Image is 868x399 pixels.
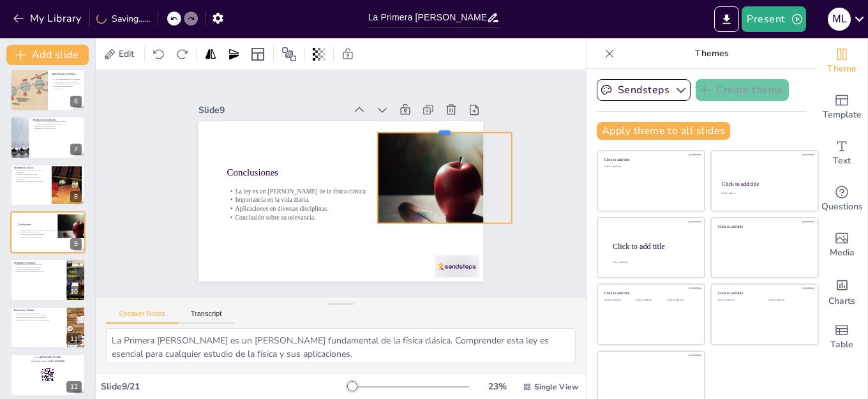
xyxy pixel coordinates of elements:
p: Importancia de analizar fuerzas. [33,128,82,130]
p: and login with code [14,359,82,363]
div: Add ready made slides [816,84,867,130]
div: Click to add text [718,299,758,302]
p: La ley es fundamental para la dinámica. [52,78,82,80]
div: Add text boxes [816,130,867,176]
div: Click to add title [613,241,694,250]
div: 23 % [482,380,513,393]
div: 8 [10,164,86,206]
p: Preguntas Frecuentes [14,260,63,264]
div: Click to add text [768,299,808,302]
p: Importancia de la comprensión de la ley. [14,180,48,183]
button: Create theme [696,79,789,101]
div: Click to add title [718,291,809,296]
div: 11 [10,306,86,349]
span: Edit [116,48,137,60]
div: 6 [10,69,86,111]
button: Speaker Notes [106,310,178,324]
span: Text [833,154,851,168]
button: M L [828,6,851,32]
p: Reflexión sobre la comprensión de la ley. [14,270,63,273]
p: Conclusión sobre su relevancia. [223,201,479,237]
div: 10 [10,259,86,301]
div: 6 [70,96,82,107]
textarea: La Primera [PERSON_NAME] es un [PERSON_NAME] fundamental de la física clásica. Comprender esta le... [106,328,576,363]
span: Single View [534,382,578,392]
p: La ley es un [PERSON_NAME] de la física clásica. [18,229,86,231]
div: 7 [10,116,86,158]
div: Click to add text [667,299,696,302]
div: 10 [66,286,82,297]
strong: [DOMAIN_NAME] [40,356,61,359]
span: Charts [828,294,855,308]
div: 9 [10,211,86,253]
p: Ejemplos de fuerzas en acción. [33,126,82,128]
div: M L [828,8,851,31]
div: Layout [248,44,268,64]
p: Aplicaciones en diversas disciplinas. [18,233,86,236]
p: Conclusión sobre su relevancia. [18,236,86,238]
p: Conclusiones [228,154,484,194]
p: La comprensión de la ley es crucial. [14,312,63,314]
div: Saving...... [96,13,150,25]
div: Click to add text [721,193,806,195]
div: Click to add title [722,181,807,187]
button: Export to PowerPoint [714,6,739,32]
p: Aplicaciones en diversas disciplinas. [225,192,481,228]
div: Click to add title [718,224,809,229]
div: Change the overall theme [816,38,867,84]
span: Template [823,108,862,122]
button: Present [742,6,805,32]
button: Add slide [6,45,89,65]
span: Theme [827,62,857,76]
div: Slide 9 [206,89,354,117]
span: Table [830,338,853,352]
p: Ejemplos de inercia en la vida diaria. [14,266,63,268]
div: Get real-time input from your audience [816,176,867,222]
div: 7 [70,144,82,155]
button: Transcript [178,310,235,324]
p: Sin fuerza neta, no hay cambio en movimiento. [33,121,82,123]
div: 12 [66,381,82,393]
p: Importancia en la vida diaria. [18,231,86,234]
button: Apply theme to all slides [597,122,730,140]
div: Add charts and graphs [816,268,867,314]
button: My Library [10,8,87,29]
div: Click to add body [613,261,693,264]
div: Click to add text [604,165,696,169]
input: Insert title [368,8,487,27]
div: Click to add title [604,158,696,162]
div: 9 [70,238,82,250]
div: 8 [70,191,82,202]
p: Aplicaciones en ingeniería y arquitectura. [52,83,82,86]
div: Add images, graphics, shapes or video [816,222,867,268]
span: Position [281,47,297,62]
p: Relación entre fuerza y movimiento. [14,268,63,271]
p: La inercia es un concepto clave. [14,173,48,176]
div: Click to add text [636,299,664,302]
div: Click to add text [604,299,633,302]
div: 12 [10,354,86,396]
p: La fuerza neta determina el movimiento. [33,123,82,126]
span: Media [830,246,855,260]
p: La ley es un [PERSON_NAME] de la física clásica. [227,175,483,211]
p: Importancia en la vida diaria. [225,183,481,219]
div: Click to add title [604,291,696,296]
span: Questions [821,200,863,214]
p: Go to [14,356,82,360]
p: Es esencial para estudiantes y profesionales. [52,85,82,89]
p: La ley es fundamental para estudios posteriores. [14,176,48,180]
p: Preguntas sobre la aplicación de la ley. [14,263,63,266]
p: Reflexiones Finales [14,308,63,312]
p: Resumen de la Ley [14,165,48,169]
p: Reflexión sobre su aplicación en la carrera. [14,316,63,319]
p: La importancia se vuelve más clara con el tiempo. [14,319,63,321]
p: Relación con la Fuerza [33,118,82,122]
button: Sendsteps [597,79,691,101]
div: Slide 9 / 21 [101,380,347,393]
p: Proporciona una base sólida para el estudio. [14,314,63,317]
p: La ley resume la relación entre fuerza y movimiento. [14,169,48,173]
p: Importancia en la Física [52,72,82,76]
p: Conclusiones [18,223,86,227]
div: 11 [66,333,82,345]
p: Themes [620,38,804,69]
